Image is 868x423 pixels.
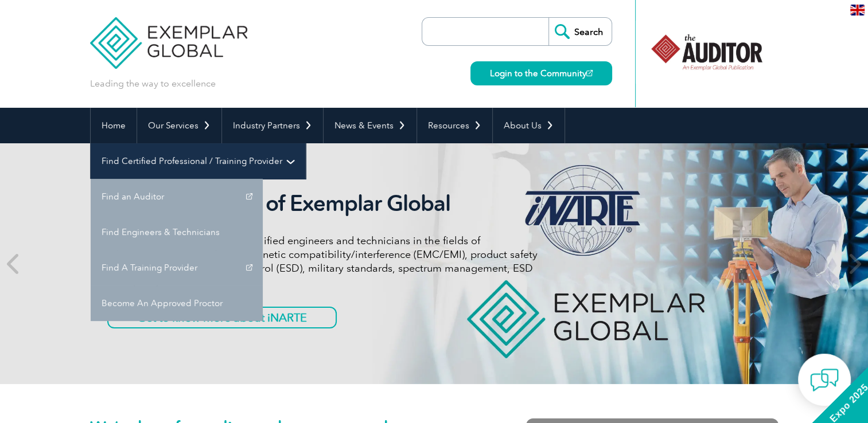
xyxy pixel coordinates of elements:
[91,285,263,321] a: Become An Approved Proctor
[91,250,263,285] a: Find A Training Provider
[810,366,839,394] img: contact-chat.png
[91,143,305,179] a: Find Certified Professional / Training Provider
[586,70,593,76] img: open_square.png
[91,214,263,250] a: Find Engineers & Technicians
[91,108,137,143] a: Home
[850,5,865,15] img: en
[107,190,538,217] h2: iNARTE is a Part of Exemplar Global
[90,77,216,90] p: Leading the way to excellence
[470,61,612,85] a: Login to the Community
[324,108,417,143] a: News & Events
[548,18,612,45] input: Search
[417,108,492,143] a: Resources
[222,108,323,143] a: Industry Partners
[493,108,565,143] a: About Us
[91,179,263,214] a: Find an Auditor
[107,234,538,289] p: iNARTE certifications are for qualified engineers and technicians in the fields of telecommunicat...
[137,108,221,143] a: Our Services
